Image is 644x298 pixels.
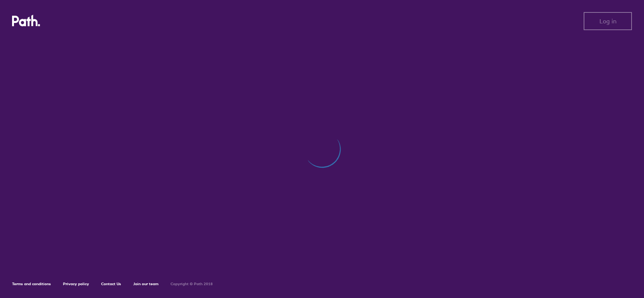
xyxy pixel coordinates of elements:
[63,281,89,286] a: Privacy policy
[171,282,213,286] h6: Copyright © Path 2018
[101,281,121,286] a: Contact Us
[584,12,632,30] button: Log in
[133,281,158,286] a: Join our team
[12,281,51,286] a: Terms and conditions
[599,18,616,24] span: Log in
